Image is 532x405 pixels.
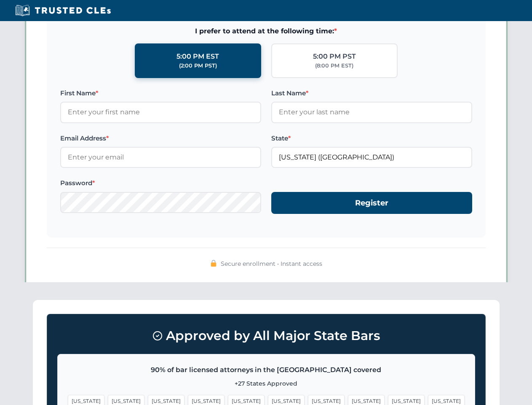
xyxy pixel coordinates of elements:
[271,102,472,123] input: Enter your last name
[315,62,353,70] div: (8:00 PM EST)
[271,88,472,98] label: Last Name
[57,324,475,347] h3: Approved by All Major State Bars
[179,62,217,70] div: (2:00 PM PST)
[271,192,472,214] button: Register
[60,88,261,98] label: First Name
[60,133,261,143] label: Email Address
[221,259,322,268] span: Secure enrollment • Instant access
[13,4,113,17] img: Trusted CLEs
[313,51,356,62] div: 5:00 PM PST
[68,379,465,388] p: +27 States Approved
[60,147,261,168] input: Enter your email
[60,26,472,37] span: I prefer to attend at the following time:
[60,178,261,188] label: Password
[176,51,219,62] div: 5:00 PM EST
[271,133,472,143] label: State
[210,260,217,267] img: 🔒
[271,147,472,168] input: Arizona (AZ)
[60,102,261,123] input: Enter your first name
[68,364,465,375] p: 90% of bar licensed attorneys in the [GEOGRAPHIC_DATA] covered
